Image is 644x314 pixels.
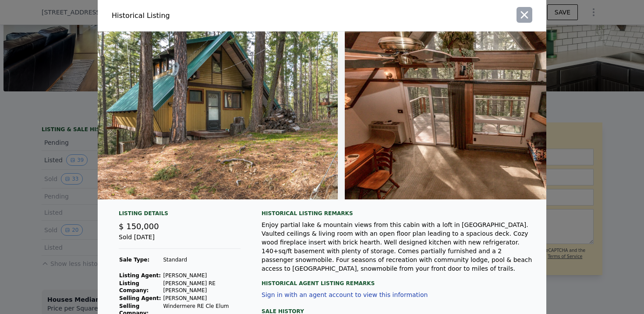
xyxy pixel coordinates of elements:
div: Historical Listing [112,10,318,21]
img: Property Img [345,31,606,199]
strong: Sale Type: [119,257,149,263]
div: Enjoy partial lake & mountain views from this cabin with a loft in [GEOGRAPHIC_DATA]. Vaulted cei... [262,220,532,273]
td: [PERSON_NAME] [163,294,241,302]
div: Sold [DATE] [119,233,241,249]
td: [PERSON_NAME] RE [PERSON_NAME] [163,279,241,294]
div: Listing Details [119,210,241,220]
td: Standard [163,256,241,264]
td: [PERSON_NAME] [163,272,241,279]
strong: Listing Agent: [119,272,161,279]
button: Sign in with an agent account to view this information [262,291,428,298]
span: $ 150,000 [119,222,159,231]
div: Historical Agent Listing Remarks [262,273,532,287]
strong: Listing Company: [119,280,149,293]
div: Historical Listing remarks [262,210,532,217]
strong: Selling Agent: [119,295,161,301]
img: Property Img [85,31,338,199]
